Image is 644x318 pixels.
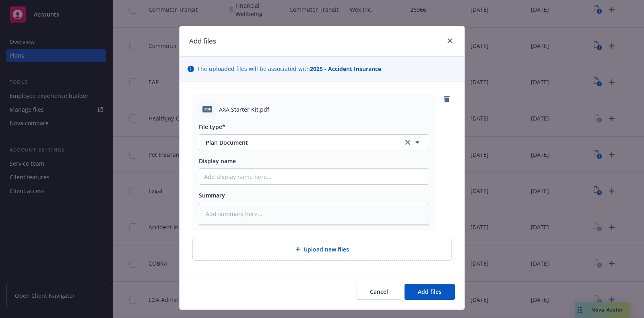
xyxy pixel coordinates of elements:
span: Cancel [370,288,388,295]
span: File type* [199,123,225,131]
a: remove [442,94,452,104]
span: pdf [202,106,212,112]
span: AXA Starter Kit.pdf [219,105,269,114]
span: The uploaded files will be associated with [197,64,381,73]
h1: Add files [189,36,216,46]
button: Add files [405,284,455,300]
span: Plan Document [206,138,392,147]
button: Cancel [357,284,401,300]
button: Plan Documentclear selection [199,134,429,150]
strong: 2025 - Accident Insurance [310,65,381,73]
a: close [445,36,455,46]
span: Display name [199,157,236,165]
div: Upload new files [192,238,452,261]
span: Summary [199,191,225,199]
span: Upload new files [303,245,349,254]
span: Add files [418,288,442,295]
a: clear selection [403,137,413,147]
input: Add display name here... [199,169,429,184]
